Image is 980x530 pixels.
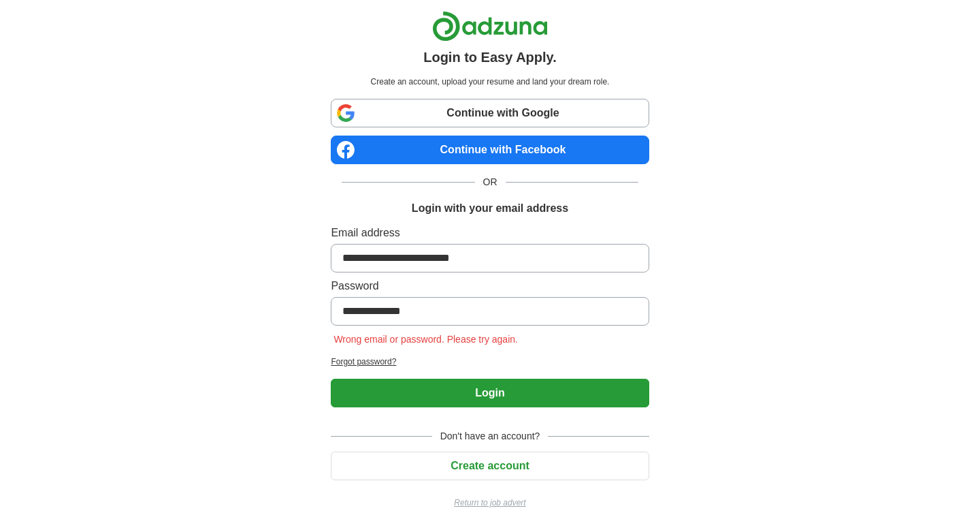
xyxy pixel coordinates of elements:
[331,99,649,127] a: Continue with Google
[412,200,568,217] h1: Login with your email address
[331,379,649,407] button: Login
[331,136,649,164] a: Continue with Facebook
[331,497,649,509] a: Return to job advert
[331,356,649,368] a: Forgot password?
[331,452,649,480] button: Create account
[331,278,649,294] label: Password
[331,334,521,345] span: Wrong email or password. Please try again.
[331,225,649,241] label: Email address
[423,47,557,67] h1: Login to Easy Apply.
[333,76,646,88] p: Create an account, upload your resume and land your dream role.
[432,11,548,42] img: Adzuna logo
[432,429,549,443] span: Don't have an account?
[331,460,649,471] a: Create account
[475,175,506,189] span: OR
